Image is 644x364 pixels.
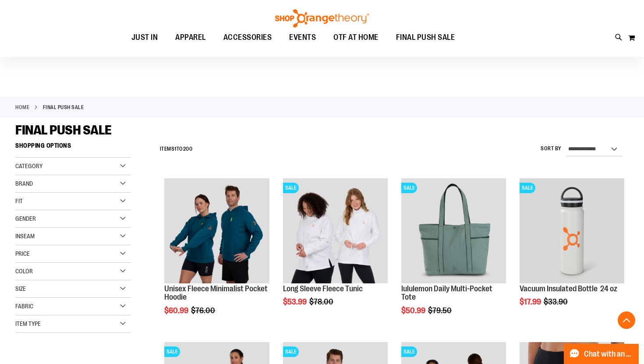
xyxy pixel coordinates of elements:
[174,146,177,152] span: 1
[289,28,316,47] span: EVENTS
[396,28,455,47] span: FINAL PUSH SALE
[397,174,510,337] div: product
[15,163,42,170] span: Category
[15,320,41,327] span: Item Type
[160,174,273,337] div: product
[15,215,36,222] span: Gender
[584,350,633,358] span: Chat with an Expert
[15,198,23,205] span: Fit
[15,138,131,158] strong: Shopping Options
[15,180,33,187] span: Brand
[283,183,299,193] span: SALE
[191,306,216,315] span: $76.00
[164,346,180,357] span: SALE
[618,311,635,329] button: Back To Top
[164,306,190,315] span: $60.99
[515,174,629,329] div: product
[274,9,370,28] img: Shop Orangetheory
[223,28,272,47] span: ACCESSORIES
[164,178,269,283] img: Unisex Fleece Minimalist Pocket Hoodie
[520,297,542,306] span: $17.99
[164,284,268,302] a: Unisex Fleece Minimalist Pocket Hoodie
[15,250,30,257] span: Price
[283,178,388,284] a: Product image for Fleece Long SleeveSALE
[541,145,562,152] label: Sort By
[283,178,388,283] img: Product image for Fleece Long Sleeve
[283,346,299,357] span: SALE
[15,268,33,275] span: Color
[15,233,35,240] span: Inseam
[401,284,492,302] a: lululemon Daily Multi-Pocket Tote
[564,344,639,364] button: Chat with an Expert
[520,183,535,193] span: SALE
[175,28,206,47] span: APPAREL
[401,346,417,357] span: SALE
[283,297,308,306] span: $53.99
[428,306,453,315] span: $79.50
[283,284,363,293] a: Long Sleeve Fleece Tunic
[15,285,26,292] span: Size
[333,28,379,47] span: OTF AT HOME
[160,142,193,156] h2: Items to
[520,284,617,293] a: Vacuum Insulated Bottle 24 oz
[309,297,335,306] span: $78.00
[544,297,569,306] span: $33.90
[131,28,158,47] span: JUST IN
[520,178,624,284] a: Vacuum Insulated Bottle 24 ozSALE
[520,178,624,283] img: Vacuum Insulated Bottle 24 oz
[279,174,392,329] div: product
[401,183,417,193] span: SALE
[183,146,193,152] span: 200
[401,178,506,284] a: lululemon Daily Multi-Pocket ToteSALE
[401,306,427,315] span: $50.99
[15,103,29,111] a: Home
[15,303,33,310] span: Fabric
[401,178,506,283] img: lululemon Daily Multi-Pocket Tote
[164,178,269,284] a: Unisex Fleece Minimalist Pocket Hoodie
[15,123,112,138] span: FINAL PUSH SALE
[43,103,84,111] strong: FINAL PUSH SALE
